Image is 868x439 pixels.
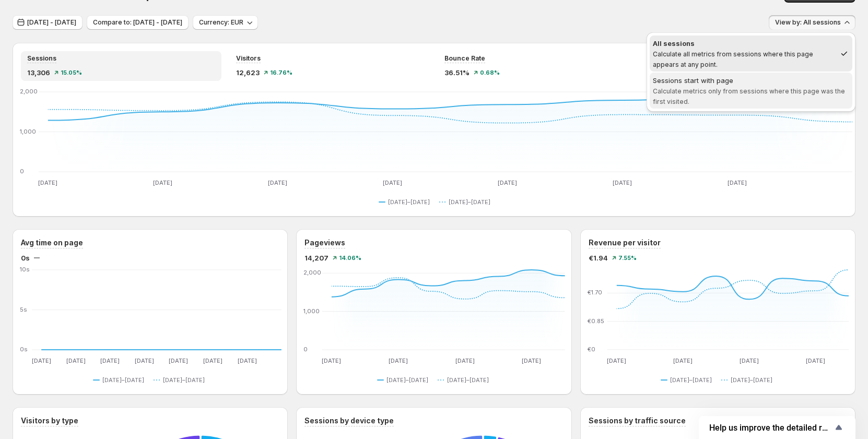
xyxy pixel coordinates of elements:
[20,88,38,95] text: 2,000
[769,15,855,30] button: View by: All sessions
[709,423,832,433] span: Help us improve the detailed report for A/B campaigns
[102,376,144,384] span: [DATE]–[DATE]
[236,67,260,78] span: 12,623
[444,67,470,78] span: 36.51%
[20,128,36,135] text: 1,000
[303,307,320,315] text: 1,000
[480,69,500,76] span: 0.68%
[153,179,172,186] text: [DATE]
[13,15,83,30] button: [DATE] - [DATE]
[20,168,24,175] text: 0
[93,18,182,27] span: Compare to: [DATE] - [DATE]
[303,346,308,353] text: 0
[27,54,56,63] span: Sessions
[20,346,28,353] text: 0s
[447,376,489,384] span: [DATE]–[DATE]
[203,357,222,364] text: [DATE]
[377,374,432,386] button: [DATE]–[DATE]
[21,253,30,263] span: 0s
[268,179,287,186] text: [DATE]
[199,18,243,27] span: Currency: EUR
[38,179,57,186] text: [DATE]
[61,69,82,76] span: 15.05%
[444,54,485,63] span: Bounce Rate
[87,15,189,30] button: Compare to: [DATE] - [DATE]
[383,179,402,186] text: [DATE]
[721,374,777,386] button: [DATE]–[DATE]
[322,357,342,364] text: [DATE]
[32,357,51,364] text: [DATE]
[238,357,257,364] text: [DATE]
[386,376,428,384] span: [DATE]–[DATE]
[21,238,83,248] h3: Avg time on page
[304,416,394,426] h3: Sessions by device type
[653,75,849,86] div: Sessions start with page
[589,238,661,248] h3: Revenue per visitor
[270,69,292,76] span: 16.76%
[438,374,493,386] button: [DATE]–[DATE]
[455,357,475,364] text: [DATE]
[193,15,258,30] button: Currency: EUR
[339,255,361,261] span: 14.06%
[588,317,604,325] text: €0.85
[740,357,759,364] text: [DATE]
[775,18,841,27] span: View by: All sessions
[21,416,78,426] h3: Visitors by type
[806,357,825,364] text: [DATE]
[607,357,626,364] text: [DATE]
[653,50,813,68] span: Calculate all metrics from sessions where this page appears at any point.
[728,179,747,186] text: [DATE]
[66,357,86,364] text: [DATE]
[100,357,120,364] text: [DATE]
[653,38,836,49] div: All sessions
[389,357,408,364] text: [DATE]
[20,306,27,313] text: 5s
[731,376,772,384] span: [DATE]–[DATE]
[154,374,209,386] button: [DATE]–[DATE]
[379,196,434,208] button: [DATE]–[DATE]
[589,253,608,263] span: €1.94
[653,87,845,105] span: Calculate metrics only from sessions where this page was the first visited.
[670,376,712,384] span: [DATE]–[DATE]
[618,255,637,261] span: 7.55%
[498,179,517,186] text: [DATE]
[304,253,329,263] span: 14,207
[169,357,188,364] text: [DATE]
[522,357,542,364] text: [DATE]
[20,266,30,273] text: 10s
[439,196,495,208] button: [DATE]–[DATE]
[388,198,430,206] span: [DATE]–[DATE]
[304,238,345,248] h3: Pageviews
[236,54,261,63] span: Visitors
[93,374,148,386] button: [DATE]–[DATE]
[588,289,602,296] text: €1.70
[709,421,845,434] button: Show survey - Help us improve the detailed report for A/B campaigns
[661,374,716,386] button: [DATE]–[DATE]
[673,357,693,364] text: [DATE]
[589,416,686,426] h3: Sessions by traffic source
[303,269,321,276] text: 2,000
[27,67,50,78] span: 13,306
[613,179,632,186] text: [DATE]
[449,198,490,206] span: [DATE]–[DATE]
[588,346,595,353] text: €0
[163,376,205,384] span: [DATE]–[DATE]
[27,18,76,27] span: [DATE] - [DATE]
[135,357,154,364] text: [DATE]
